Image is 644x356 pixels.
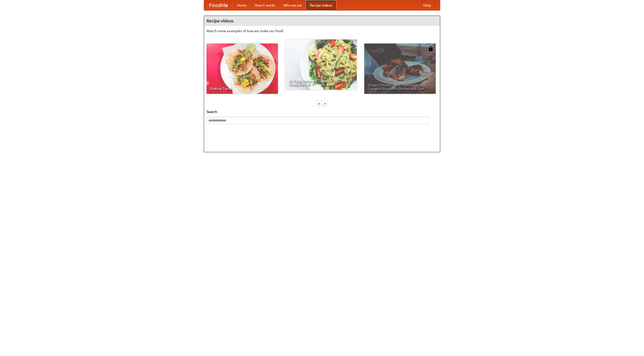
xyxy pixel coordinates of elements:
a: How it works [251,0,279,10]
h4: Recipe videos [204,16,440,26]
a: Recipe videos [306,0,336,10]
a: FoodMe [204,0,233,10]
p: Watch some examples of how we make our food! [207,28,437,33]
a: Making Tacos [207,44,278,94]
span: Making Tacos [210,87,274,90]
span: An Easy, Summery Tomato Pasta That's Ready for Fall [289,79,353,86]
div: » [323,100,327,107]
a: Who we are [279,0,306,10]
a: An Easy, Summery Tomato Pasta That's Ready for Fall [285,39,357,90]
img: 483408.png [428,46,433,51]
div: « [317,100,321,107]
a: Home [233,0,251,10]
a: Help [419,0,435,10]
h5: Search [207,109,437,114]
